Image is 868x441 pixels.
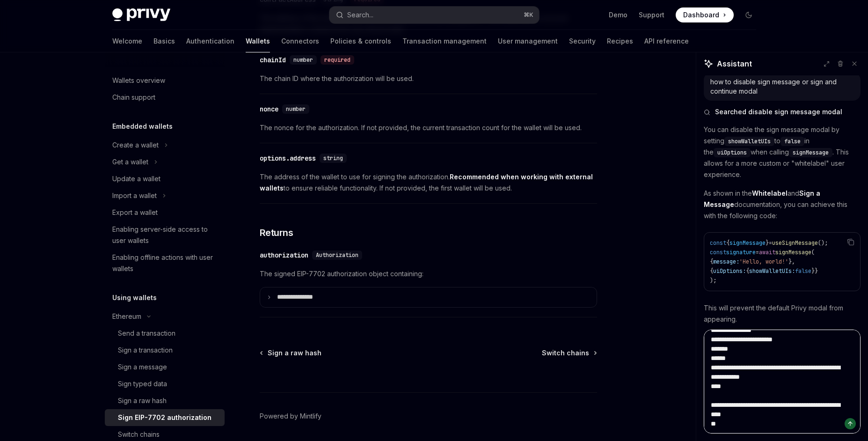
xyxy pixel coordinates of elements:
[704,124,861,180] p: You can disable the sign message modal by setting to in the when calling . This allows for a more...
[112,292,157,303] h5: Using wallets
[713,267,746,275] span: uiOptions:
[710,258,713,265] span: {
[246,30,270,52] a: Wallets
[118,395,167,406] div: Sign a raw hash
[739,258,788,265] span: 'Hello, world!'
[112,92,155,103] div: Chain support
[105,137,225,154] button: Create a wallet
[788,258,795,265] span: },
[260,154,316,163] div: options.address
[772,239,818,247] span: useSignMessage
[775,249,811,256] span: signMessage
[717,58,752,69] span: Assistant
[105,359,225,375] a: Sign a message
[105,392,225,409] a: Sign a raw hash
[607,30,633,52] a: Recipes
[105,170,225,187] a: Update a wallet
[118,345,173,356] div: Sign a transaction
[704,188,861,221] p: As shown in the and documentation, you can achieve this with the following code:
[268,348,321,358] span: Sign a raw hash
[330,30,391,52] a: Policies & controls
[704,189,820,208] strong: Sign a Message
[811,267,818,275] span: }}
[105,409,225,426] a: Sign EIP-7702 authorization
[726,249,756,256] span: signature
[281,30,319,52] a: Connectors
[186,30,234,52] a: Authentication
[260,171,597,194] span: The address of the wallet to use for signing the authorization. to ensure reliable functionality....
[105,221,225,249] a: Enabling server-side access to user wallets
[845,236,857,248] button: Copy the contents from the code block
[676,7,734,22] a: Dashboard
[112,30,142,52] a: Welcome
[112,121,173,132] h5: Embedded wallets
[715,107,842,117] span: Searched disable sign message modal
[105,204,225,221] a: Export a wallet
[105,342,225,359] a: Sign a transaction
[112,75,165,86] div: Wallets overview
[153,30,175,52] a: Basics
[683,10,719,20] span: Dashboard
[112,8,170,22] img: dark logo
[639,10,664,20] a: Support
[756,249,759,256] span: =
[793,149,829,156] span: signMessage
[118,328,175,339] div: Send a transaction
[112,190,157,201] div: Import a wallet
[741,7,756,22] button: Toggle dark mode
[105,308,225,325] button: Ethereum
[260,122,597,133] span: The nonce for the authorization. If not provided, the current transaction count for the wallet wi...
[726,239,729,247] span: {
[260,412,321,421] a: Powered by Mintlify
[746,267,749,275] span: {
[112,311,141,322] div: Ethereum
[766,239,769,247] span: }
[845,418,856,429] button: Send message
[644,30,689,52] a: API reference
[260,55,286,65] div: chainId
[704,330,861,434] textarea: Ask a question...
[112,252,219,274] div: Enabling offline actions with user wallets
[402,30,487,52] a: Transaction management
[710,77,854,96] div: how to disable sign message or sign and continue modal
[112,156,148,168] div: Get a wallet
[260,250,308,260] div: authorization
[728,138,771,145] span: showWalletUIs
[260,268,597,279] span: The signed EIP-7702 authorization object containing:
[323,154,343,162] span: string
[524,11,533,19] span: ⌘ K
[105,72,225,89] a: Wallets overview
[260,226,293,239] span: Returns
[118,361,167,373] div: Sign a message
[112,207,158,218] div: Export a wallet
[118,378,167,390] div: Sign typed data
[784,138,801,145] span: false
[105,89,225,106] a: Chain support
[795,267,811,275] span: false
[105,249,225,277] a: Enabling offline actions with user wallets
[118,429,160,440] div: Switch chains
[286,105,306,113] span: number
[105,375,225,392] a: Sign typed data
[293,56,313,64] span: number
[105,325,225,342] a: Send a transaction
[569,30,596,52] a: Security
[710,249,726,256] span: const
[112,140,159,151] div: Create a wallet
[329,7,539,23] button: Search...⌘K
[752,189,788,197] strong: Whitelabel
[112,173,160,184] div: Update a wallet
[105,154,225,170] button: Get a wallet
[498,30,558,52] a: User management
[609,10,627,20] a: Demo
[710,277,716,284] span: );
[542,348,596,358] a: Switch chains
[713,258,739,265] span: message:
[811,249,815,256] span: (
[749,267,795,275] span: showWalletUIs:
[710,239,726,247] span: const
[321,55,354,65] div: required
[818,239,828,247] span: ();
[704,302,861,325] p: This will prevent the default Privy modal from appearing.
[316,251,358,259] span: Authorization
